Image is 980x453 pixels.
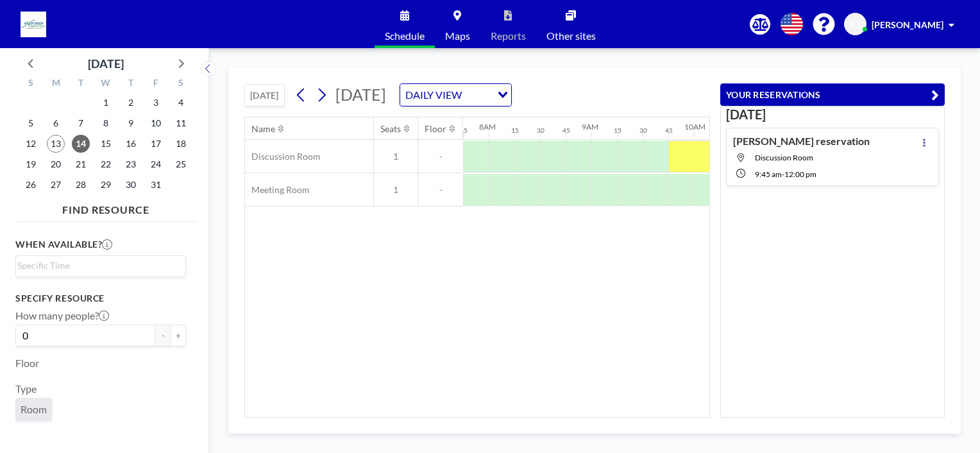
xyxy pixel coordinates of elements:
div: Search for option [16,256,185,275]
div: 45 [460,126,468,135]
div: Search for option [400,84,511,106]
span: Sunday, October 26, 2025 [22,176,40,194]
div: W [94,76,119,92]
span: Friday, October 31, 2025 [147,176,165,194]
span: 1 [374,184,418,196]
span: Thursday, October 9, 2025 [122,114,140,132]
label: Type [15,382,37,395]
span: Wednesday, October 1, 2025 [97,94,115,112]
div: 15 [511,126,519,135]
div: Seats [380,123,401,135]
span: Monday, October 27, 2025 [47,176,65,194]
div: 45 [665,126,673,135]
span: Monday, October 13, 2025 [47,135,65,153]
div: 9AM [582,122,598,132]
div: 30 [537,126,545,135]
span: Saturday, October 4, 2025 [172,94,190,112]
button: [DATE] [244,84,285,107]
span: Wednesday, October 15, 2025 [97,135,115,153]
span: Reports [491,31,526,41]
span: Schedule [385,31,425,41]
img: organization-logo [21,12,46,37]
h4: [PERSON_NAME] reservation [733,135,870,148]
h4: FIND RESOURCE [15,198,196,216]
div: F [143,76,168,92]
span: [DATE] [335,85,386,104]
div: 8AM [479,122,496,132]
span: Tuesday, October 28, 2025 [72,176,90,194]
span: Discussion Room [755,153,813,162]
span: 1 [374,151,418,162]
span: - [418,151,463,162]
span: Monday, October 20, 2025 [47,155,65,173]
div: [DATE] [88,55,124,73]
div: T [118,76,143,92]
span: Sunday, October 12, 2025 [22,135,40,153]
label: Floor [15,357,39,370]
div: S [168,76,193,92]
input: Search for option [17,259,178,273]
span: Monday, October 6, 2025 [47,114,65,132]
span: Tuesday, October 7, 2025 [72,114,90,132]
span: Thursday, October 23, 2025 [122,155,140,173]
div: Floor [425,123,446,135]
div: 45 [562,126,570,135]
h3: Specify resource [15,293,186,304]
span: Sunday, October 5, 2025 [22,114,40,132]
div: 15 [614,126,621,135]
span: Friday, October 17, 2025 [147,135,165,153]
span: Friday, October 10, 2025 [147,114,165,132]
span: DAILY VIEW [403,87,464,103]
span: Maps [445,31,470,41]
span: Thursday, October 30, 2025 [122,176,140,194]
span: [PERSON_NAME] [872,19,943,30]
span: Other sites [546,31,596,41]
h3: [DATE] [726,107,939,123]
div: T [69,76,94,92]
button: YOUR RESERVATIONS [720,83,945,106]
span: Meeting Room [245,184,310,196]
button: - [155,325,171,346]
div: 30 [639,126,647,135]
span: - [418,184,463,196]
span: Thursday, October 16, 2025 [122,135,140,153]
span: Friday, October 3, 2025 [147,94,165,112]
button: + [171,325,186,346]
div: M [44,76,69,92]
span: Wednesday, October 22, 2025 [97,155,115,173]
span: Tuesday, October 14, 2025 [72,135,90,153]
span: 12:00 PM [784,169,816,179]
span: Discussion Room [245,151,321,162]
div: S [19,76,44,92]
div: Name [251,123,275,135]
span: Wednesday, October 8, 2025 [97,114,115,132]
span: Tuesday, October 21, 2025 [72,155,90,173]
span: Saturday, October 11, 2025 [172,114,190,132]
span: Wednesday, October 29, 2025 [97,176,115,194]
span: Saturday, October 25, 2025 [172,155,190,173]
label: How many people? [15,309,109,322]
span: - [782,169,784,179]
span: Room [21,403,47,415]
span: 9:45 AM [755,169,782,179]
span: KT [850,19,861,30]
span: Saturday, October 18, 2025 [172,135,190,153]
input: Search for option [466,87,490,103]
span: Sunday, October 19, 2025 [22,155,40,173]
div: 10AM [684,122,705,132]
span: Friday, October 24, 2025 [147,155,165,173]
span: Thursday, October 2, 2025 [122,94,140,112]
